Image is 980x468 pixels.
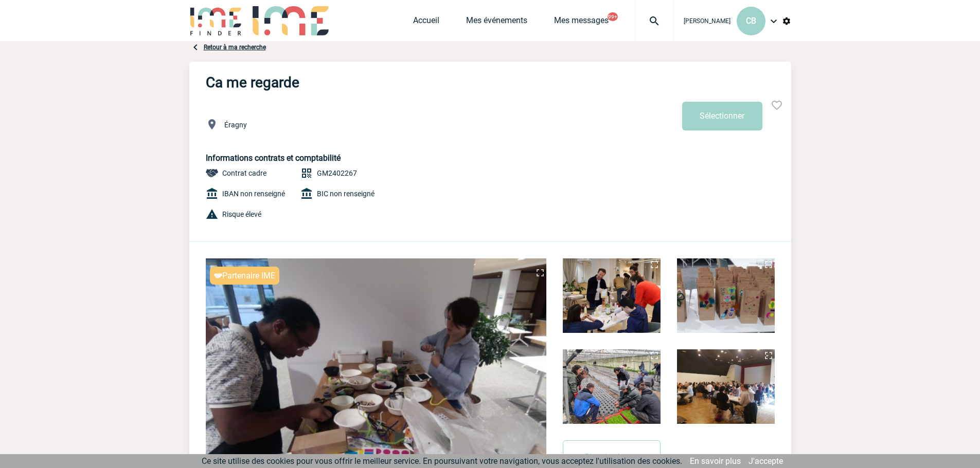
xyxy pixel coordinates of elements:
button: Sélectionner [682,102,762,130]
a: Mes messages [554,15,609,30]
a: En savoir plus [690,456,741,466]
h3: Ca me regarde [206,74,299,91]
a: Accueil [413,15,439,30]
span: IBAN non renseigné [222,190,285,198]
span: [PERSON_NAME] [684,17,730,25]
a: Retour à ma recherche [204,44,266,51]
span: Ce site utilise des cookies pour vous offrir le meilleur service. En poursuivant votre navigation... [202,456,682,466]
img: Ajouter aux favoris [771,99,783,111]
a: J'accepte [749,456,783,466]
div: Partenaire IME [210,267,279,285]
img: partnaire IME [214,273,222,278]
button: 99+ [608,12,618,21]
span: Risque élevé [222,210,261,218]
span: CB [746,16,756,26]
span: BIC non renseigné [317,190,375,198]
img: IME-Finder [189,6,243,35]
h5: Informations contrats et comptabilité [206,153,416,163]
a: Mes événements [466,15,527,30]
span: GM2402267 [317,169,357,177]
span: Contrat cadre [222,169,266,177]
span: Éragny [224,121,247,129]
